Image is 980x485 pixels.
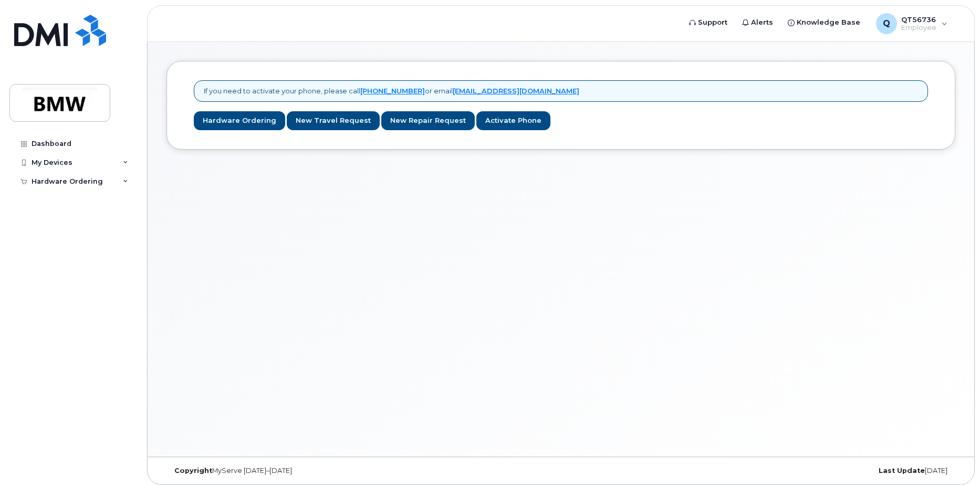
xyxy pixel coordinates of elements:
a: [EMAIL_ADDRESS][DOMAIN_NAME] [453,87,579,95]
div: [DATE] [692,467,955,475]
strong: Last Update [879,467,925,475]
a: [PHONE_NUMBER] [360,87,425,95]
strong: Copyright [174,467,212,475]
a: Activate Phone [476,111,550,131]
a: Hardware Ordering [194,111,285,131]
div: MyServe [DATE]–[DATE] [166,467,430,475]
a: New Repair Request [381,111,475,131]
p: If you need to activate your phone, please call or email [204,86,579,96]
a: New Travel Request [287,111,380,131]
